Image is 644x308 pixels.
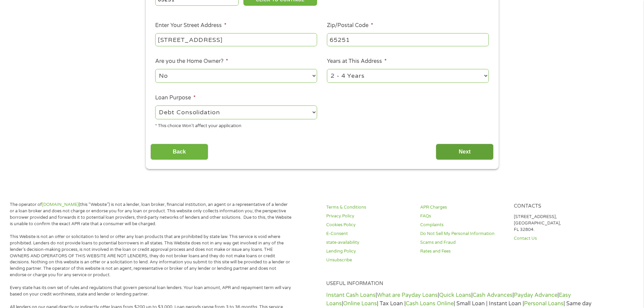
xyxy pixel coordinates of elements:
input: Back [150,144,208,160]
p: The operator of (this “Website”) is not a lender, loan broker, financial institution, an agent or... [10,202,292,227]
a: Easy Loans [326,292,571,307]
a: FAQs [420,213,506,219]
a: E-Consent [326,231,412,237]
a: Privacy Policy [326,213,412,219]
a: [DOMAIN_NAME] [42,202,79,207]
a: Complaints [420,222,506,228]
label: Enter Your Street Address [155,22,226,29]
a: Terms & Conditions [326,204,412,211]
a: Payday Advance [514,292,557,299]
p: Every state has its own set of rules and regulations that govern personal loan lenders. Your loan... [10,285,292,298]
input: Next [436,144,494,160]
a: Online Loans [343,300,377,307]
a: Rates and Fees [420,248,506,255]
label: Are you the Home Owner? [155,58,228,65]
a: Do Not Sell My Personal Information [420,231,506,237]
a: Lending Policy [326,248,412,255]
h4: Useful Information [326,281,600,287]
h4: Contacts [514,203,600,210]
a: Personal Loans [524,300,564,307]
a: state-availability [326,239,412,246]
input: 1 Main Street [155,33,317,46]
a: What are Payday Loans [377,292,438,299]
label: Years at This Address [327,58,387,65]
a: Cash Advances [473,292,512,299]
a: APR Charges [420,204,506,211]
p: [STREET_ADDRESS], [GEOGRAPHIC_DATA], FL 32804. [514,214,600,233]
a: Cash Loans Online [406,300,454,307]
label: Loan Purpose [155,94,196,101]
a: Quick Loans [439,292,471,299]
a: Cookies Policy [326,222,412,228]
div: * This choice Won’t affect your application [155,120,317,129]
p: This Website is not an offer or solicitation to lend or offer any loan products that are prohibit... [10,234,292,278]
a: Unsubscribe [326,257,412,263]
a: Scams and Fraud [420,239,506,246]
label: Zip/Postal Code [327,22,373,29]
a: Instant Cash Loans [326,292,376,299]
a: Contact Us [514,235,600,242]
